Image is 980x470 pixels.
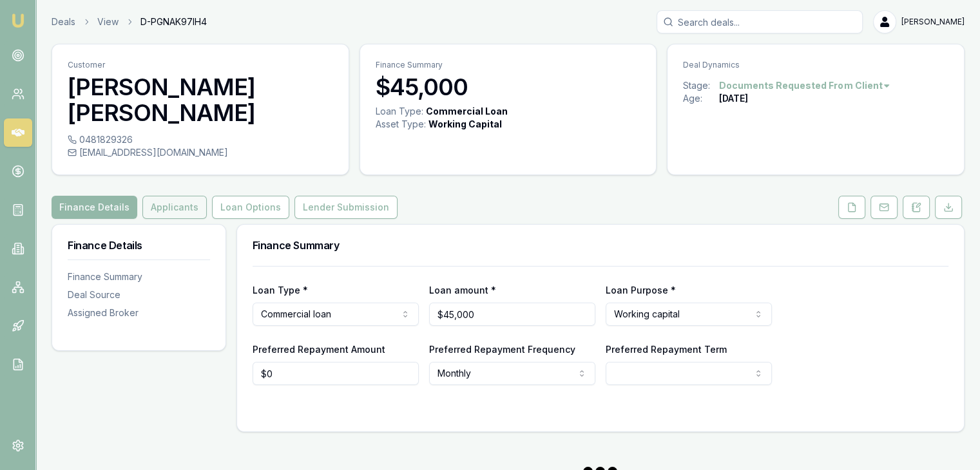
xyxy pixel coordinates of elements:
[68,270,210,283] div: Finance Summary
[253,240,948,250] h3: Finance Summary
[68,133,333,146] div: 0481829326
[719,92,748,105] div: [DATE]
[606,344,727,355] label: Preferred Repayment Term
[142,196,207,219] button: Applicants
[10,13,26,28] img: emu-icon-u.png
[376,74,641,100] h3: $45,000
[429,303,595,326] input: $
[901,17,965,27] span: [PERSON_NAME]
[683,92,719,105] div: Age:
[376,60,641,70] p: Finance Summary
[140,196,209,219] a: Applicants
[719,79,891,92] button: Documents Requested From Client
[97,15,119,28] a: View
[52,15,75,28] a: Deals
[140,15,207,28] span: D-PGNAK97IH4
[212,196,289,219] button: Loan Options
[209,196,292,219] a: Loan Options
[429,285,496,296] label: Loan amount *
[52,196,137,219] button: Finance Details
[683,79,719,92] div: Stage:
[428,118,502,131] div: Working Capital
[429,344,575,355] label: Preferred Repayment Frequency
[52,15,207,28] nav: breadcrumb
[253,285,308,296] label: Loan Type *
[52,196,140,219] a: Finance Details
[292,196,400,219] a: Lender Submission
[68,74,333,126] h3: [PERSON_NAME] [PERSON_NAME]
[68,240,210,250] h3: Finance Details
[683,60,948,70] p: Deal Dynamics
[294,196,398,219] button: Lender Submission
[68,146,333,159] div: [EMAIL_ADDRESS][DOMAIN_NAME]
[253,344,385,355] label: Preferred Repayment Amount
[376,105,423,118] div: Loan Type:
[68,60,333,70] p: Customer
[426,105,508,118] div: Commercial Loan
[657,10,863,33] input: Search deals
[376,118,426,131] div: Asset Type :
[606,285,676,296] label: Loan Purpose *
[68,288,210,301] div: Deal Source
[68,306,210,319] div: Assigned Broker
[253,362,419,385] input: $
